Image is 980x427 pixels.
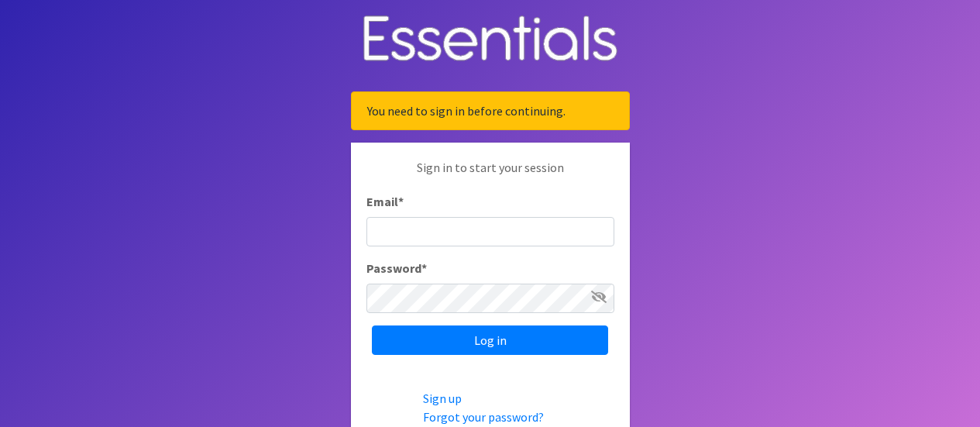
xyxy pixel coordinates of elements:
p: Sign in to start your session [366,158,614,192]
label: Password [366,259,427,277]
a: Forgot your password? [423,409,544,425]
a: Sign up [423,391,462,406]
input: Log in [372,325,608,355]
div: You need to sign in before continuing. [351,91,630,130]
abbr: required [398,194,404,209]
label: Email [366,192,404,211]
abbr: required [421,260,427,276]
